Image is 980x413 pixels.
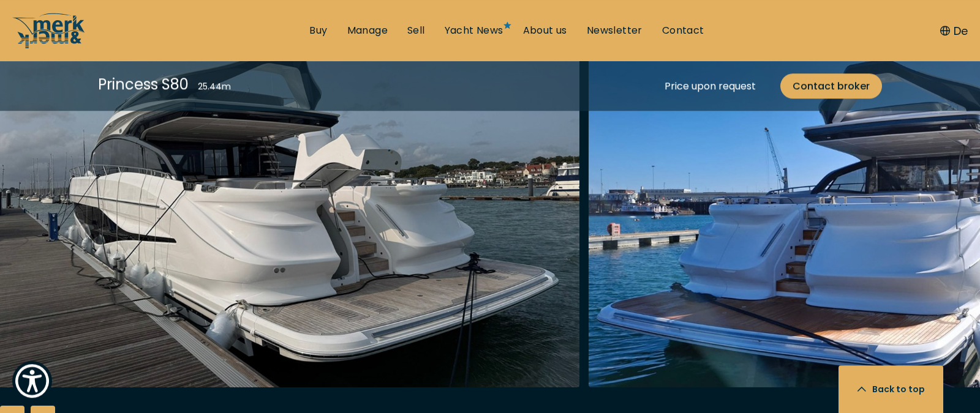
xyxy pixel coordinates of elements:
[662,24,704,37] a: Contact
[347,24,388,37] a: Manage
[665,78,756,94] div: Price upon request
[780,73,882,99] a: Contact broker
[587,24,643,37] a: Newsletter
[98,73,189,95] div: Princess S80
[839,365,943,413] button: Back to top
[523,24,567,37] a: About us
[445,24,503,37] a: Yacht News
[407,24,425,37] a: Sell
[793,78,870,94] span: Contact broker
[12,361,52,401] button: Show Accessibility Preferences
[12,39,86,53] a: /
[309,24,327,37] a: Buy
[940,23,968,39] button: De
[198,80,231,93] div: 25.44 m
